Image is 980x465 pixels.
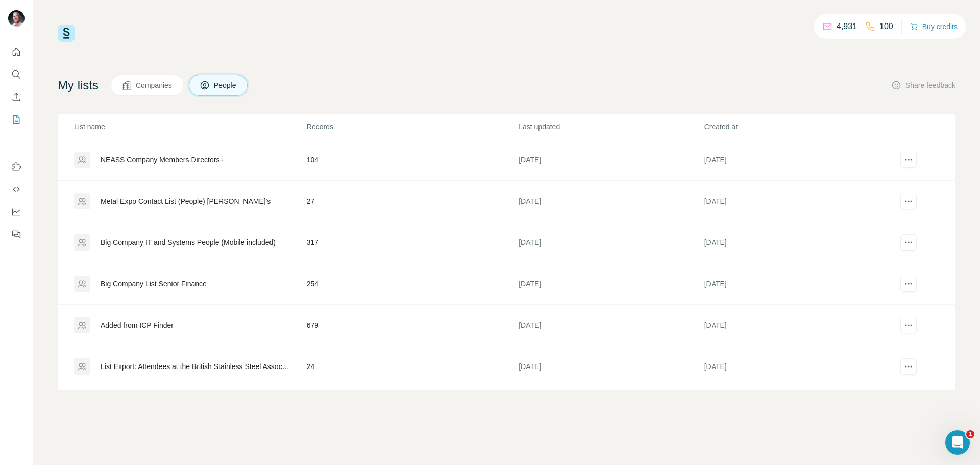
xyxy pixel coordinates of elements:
[837,20,857,33] p: 4,931
[101,320,174,330] div: Added from ICP Finder
[945,430,970,455] iframe: Intercom live chat
[704,263,889,305] td: [DATE]
[704,305,889,346] td: [DATE]
[900,358,917,375] button: actions
[704,346,889,387] td: [DATE]
[8,180,24,199] button: Use Surfe API
[101,237,276,248] div: Big Company IT and Systems People (Mobile included)
[518,139,703,181] td: [DATE]
[101,196,271,206] div: Metal Expo Contact List (People) [PERSON_NAME]'s
[518,305,703,346] td: [DATE]
[58,77,99,93] h4: My lists
[8,110,24,129] button: My lists
[136,80,173,90] span: Companies
[900,276,917,292] button: actions
[306,222,518,263] td: 317
[704,222,889,263] td: [DATE]
[306,305,518,346] td: 679
[518,222,703,263] td: [DATE]
[58,25,75,42] img: Surfe Logo
[8,158,24,176] button: Use Surfe on LinkedIn
[900,152,917,168] button: actions
[900,234,917,251] button: actions
[900,317,917,333] button: actions
[214,80,237,90] span: People
[101,155,224,165] div: NEASS Company Members Directors+
[704,181,889,222] td: [DATE]
[101,361,289,372] div: List Export: Attendees at the British Stainless Steel Association Event (BSSA) - [DATE] 08:03
[518,263,703,305] td: [DATE]
[8,203,24,221] button: Dashboard
[8,10,24,27] img: Avatar
[307,121,518,132] p: Records
[306,139,518,181] td: 104
[8,65,24,84] button: Search
[879,20,893,33] p: 100
[910,19,958,34] button: Buy credits
[306,263,518,305] td: 254
[704,139,889,181] td: [DATE]
[900,193,917,209] button: actions
[966,430,974,438] span: 1
[8,88,24,106] button: Enrich CSV
[74,121,306,132] p: List name
[306,346,518,387] td: 24
[704,121,889,132] p: Created at
[101,279,207,289] div: Big Company List Senior Finance
[8,225,24,243] button: Feedback
[8,43,24,61] button: Quick start
[891,80,955,90] button: Share feedback
[519,121,703,132] p: Last updated
[518,346,703,387] td: [DATE]
[306,181,518,222] td: 27
[518,181,703,222] td: [DATE]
